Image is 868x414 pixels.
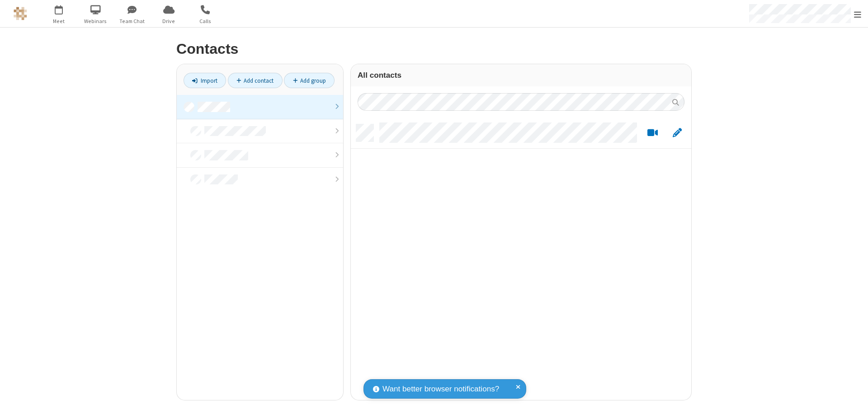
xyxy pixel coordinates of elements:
a: Add contact [228,73,283,88]
span: Want better browser notifications? [382,383,499,395]
a: Add group [284,73,335,88]
h2: Contacts [176,41,692,57]
button: Edit [668,127,686,139]
span: Team Chat [115,17,149,25]
span: Webinars [79,17,113,25]
img: QA Selenium DO NOT DELETE OR CHANGE [14,7,27,20]
button: Start a video meeting [644,127,661,139]
h3: All contacts [358,71,684,80]
span: Calls [189,17,222,25]
span: Meet [42,17,76,25]
a: Import [184,73,226,88]
div: grid [351,118,691,400]
span: Drive [152,17,186,25]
